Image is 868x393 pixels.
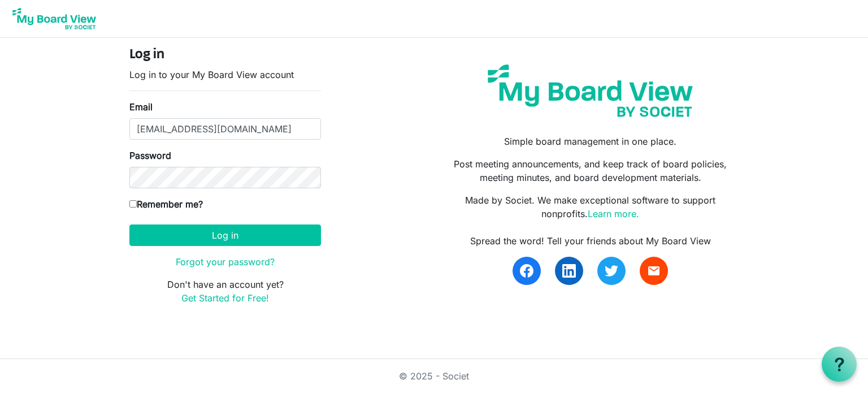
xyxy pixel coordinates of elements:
a: Get Started for Free! [181,292,269,304]
a: © 2025 - Societ [399,370,469,382]
input: Remember me? [129,200,137,208]
img: twitter.svg [605,264,618,278]
label: Remember me? [129,197,203,211]
p: Don't have an account yet? [129,278,321,305]
img: facebook.svg [520,264,533,278]
p: Simple board management in one place. [442,135,739,148]
label: Password [129,149,171,162]
a: Learn more. [588,208,639,219]
p: Made by Societ. We make exceptional software to support nonprofits. [442,193,739,221]
p: Post meeting announcements, and keep track of board policies, meeting minutes, and board developm... [442,157,739,184]
a: Forgot your password? [176,256,275,267]
div: Spread the word! Tell your friends about My Board View [442,234,739,248]
img: linkedin.svg [562,264,576,278]
keeper-lock: Open Keeper Popup [301,122,314,136]
a: email [640,257,668,285]
span: email [647,264,661,278]
p: Log in to your My Board View account [129,68,321,81]
button: Log in [129,224,321,246]
h4: Log in [129,47,321,63]
label: Email [129,100,153,114]
img: My Board View Logo [9,5,99,33]
img: my-board-view-societ.svg [479,56,701,126]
